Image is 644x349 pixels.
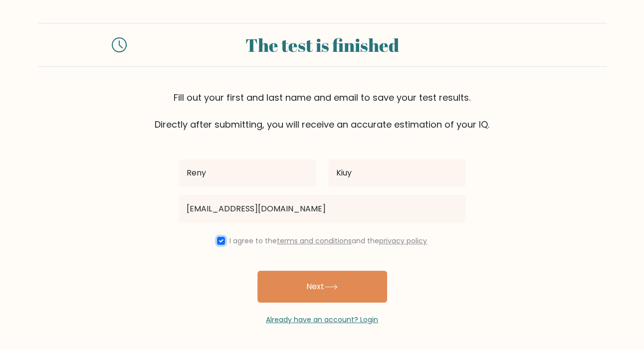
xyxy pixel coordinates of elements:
[179,195,466,223] input: Email
[266,315,378,325] a: Already have an account? Login
[328,159,466,187] input: Last name
[229,236,427,246] label: I agree to the and the
[139,31,506,58] div: The test is finished
[179,159,316,187] input: First name
[379,236,427,246] a: privacy policy
[38,91,607,131] div: Fill out your first and last name and email to save your test results. Directly after submitting,...
[257,271,387,303] button: Next
[277,236,352,246] a: terms and conditions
